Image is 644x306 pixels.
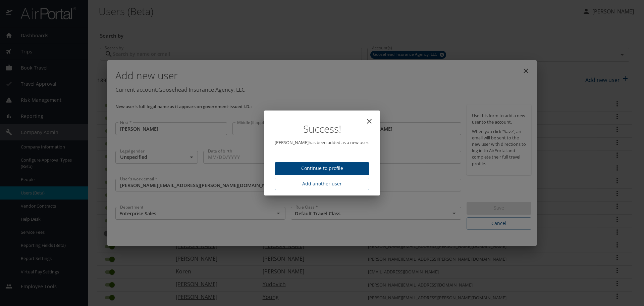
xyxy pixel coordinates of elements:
[275,178,369,190] button: Add another user
[280,180,364,188] span: Add another user
[275,124,369,134] h1: Success!
[361,113,377,129] button: close
[275,139,369,146] p: [PERSON_NAME] has been added as a new user.
[275,162,369,175] button: Continue to profile
[280,164,364,173] span: Continue to profile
